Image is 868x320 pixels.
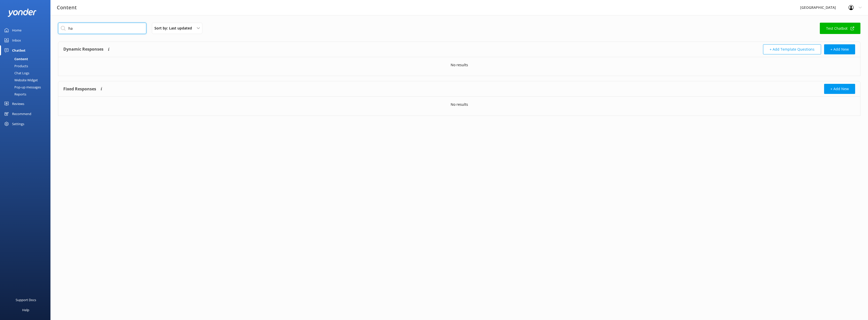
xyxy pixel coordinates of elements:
a: Chat Logs [3,69,50,77]
div: Help [22,305,29,315]
div: Support Docs [16,295,36,305]
a: Pop-up messages [3,84,50,91]
button: + Add New [824,44,855,54]
div: Content [3,55,28,62]
div: Chatbot [12,45,25,55]
h3: Content [57,4,77,12]
a: Products [3,62,50,69]
h4: Fixed Responses [63,84,96,94]
input: Search all Chatbot Content [58,23,146,34]
span: Sort by: Last updated [154,25,195,31]
img: yonder-white-logo.png [8,9,37,17]
button: + Add New [824,84,855,94]
div: Pop-up messages [3,84,41,91]
button: + Add Template Questions [763,44,821,54]
p: No results [451,62,468,68]
div: Chat Logs [3,69,29,77]
div: Settings [12,119,24,129]
div: Reviews [12,99,24,109]
div: Inbox [12,35,21,45]
a: Test Chatbot [820,23,860,34]
div: Reports [3,91,26,98]
div: Products [3,62,28,69]
h4: Dynamic Responses [63,44,103,54]
div: Home [12,25,21,35]
a: Website Widget [3,77,50,84]
div: Recommend [12,109,31,119]
a: Content [3,55,50,62]
div: Website Widget [3,77,38,84]
p: No results [451,102,468,107]
a: Reports [3,91,50,98]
